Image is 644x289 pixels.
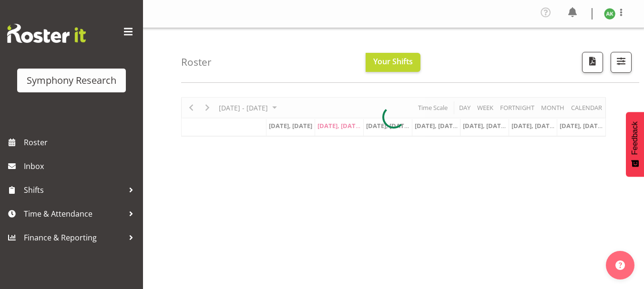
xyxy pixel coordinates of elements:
button: Feedback - Show survey [626,112,644,177]
button: Download a PDF of the roster according to the set date range. [582,52,603,73]
img: Rosterit website logo [7,24,86,43]
span: Time & Attendance [24,207,124,221]
span: Inbox [24,159,138,173]
span: Roster [24,135,138,149]
h4: Roster [181,57,212,68]
img: help-xxl-2.png [615,260,625,270]
img: amit-kumar11606.jpg [604,8,615,20]
button: Filter Shifts [611,52,632,73]
span: Feedback [631,121,639,155]
span: Your Shifts [373,56,413,67]
span: Shifts [24,183,124,197]
span: Finance & Reporting [24,230,124,245]
button: Your Shifts [366,53,420,72]
div: Symphony Research [27,73,116,88]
